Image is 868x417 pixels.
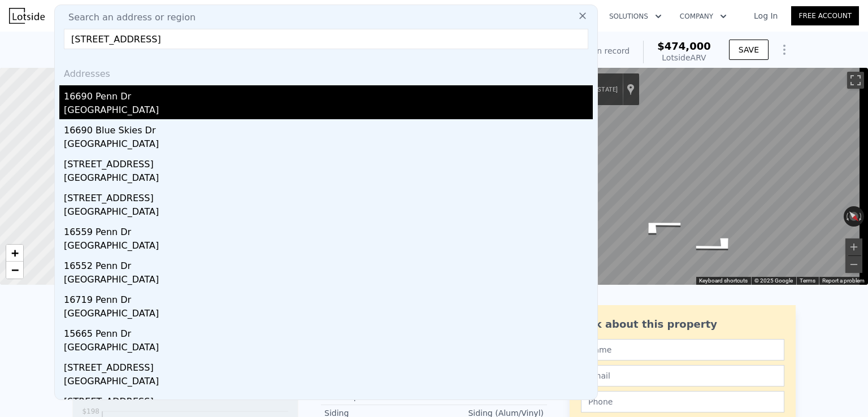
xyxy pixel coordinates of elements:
button: Zoom out [845,256,862,273]
button: Show Options [773,38,796,61]
div: [GEOGRAPHIC_DATA] [64,171,593,187]
button: Rotate counterclockwise [844,206,850,227]
button: Zoom in [845,238,862,255]
input: Email [581,365,784,386]
button: Rotate clockwise [858,206,865,227]
div: 16559 Penn Dr [64,221,593,239]
div: [STREET_ADDRESS] [64,187,593,205]
button: SAVE [729,40,769,60]
path: Go South, Penn Dr [617,212,701,239]
div: 16719 Penn Dr [64,289,593,307]
div: [GEOGRAPHIC_DATA] [64,239,593,255]
div: Ask about this property [581,316,784,332]
button: Reset the view [844,206,864,227]
div: [GEOGRAPHIC_DATA] [64,103,593,119]
input: Name [581,339,784,360]
tspan: $198 [82,407,99,415]
span: − [11,263,19,277]
div: [GEOGRAPHIC_DATA] [64,341,593,357]
div: Lotside ARV [657,52,711,63]
div: 15665 Penn Dr [64,323,593,341]
div: [STREET_ADDRESS] [64,357,593,375]
div: [STREET_ADDRESS] [64,390,593,409]
div: Street View [517,68,868,285]
a: Free Account [791,6,859,25]
div: Addresses [59,58,593,85]
div: [GEOGRAPHIC_DATA] [64,205,593,221]
a: Report a problem [822,277,865,284]
input: Phone [581,391,784,412]
img: Lotside [9,8,45,24]
a: Zoom in [6,245,23,262]
button: Keyboard shortcuts [699,277,748,285]
a: Terms (opens in new tab) [800,277,815,284]
a: Zoom out [6,262,23,279]
path: Go North, Penn Dr [676,232,761,259]
button: Toggle fullscreen view [847,72,864,89]
div: [GEOGRAPHIC_DATA] [64,375,593,390]
div: 16690 Blue Skies Dr [64,119,593,137]
button: Company [671,6,736,27]
span: + [11,246,19,260]
button: Solutions [600,6,671,27]
div: 16552 Penn Dr [64,255,593,273]
a: Show location on map [627,83,635,95]
span: © 2025 Google [754,277,793,284]
div: [GEOGRAPHIC_DATA] [64,307,593,323]
span: Search an address or region [59,11,196,24]
div: [GEOGRAPHIC_DATA] [64,137,593,153]
span: $474,000 [657,40,711,52]
div: [STREET_ADDRESS] [64,153,593,171]
div: 16690 Penn Dr [64,85,593,103]
a: Log In [740,10,791,21]
input: Enter an address, city, region, neighborhood or zip code [64,29,588,49]
div: Map [517,68,868,285]
div: [GEOGRAPHIC_DATA] [64,273,593,289]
